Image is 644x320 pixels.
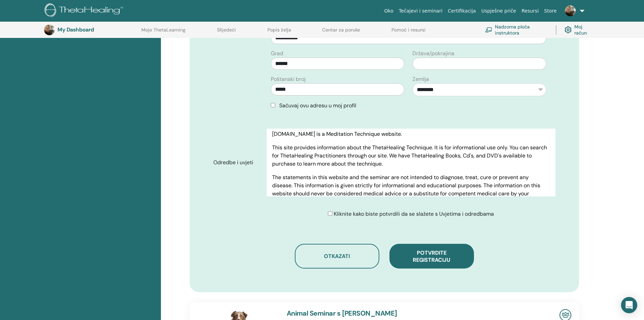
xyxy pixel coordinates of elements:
[412,49,454,58] label: Država/pokrajina
[272,173,550,206] p: The statements in this website and the seminar are not intended to diagnose, treat, cure or preve...
[412,75,429,83] label: Zemlja
[565,25,572,35] img: cog.svg
[271,49,283,58] label: Grad
[389,244,474,269] button: Potvrdite registraciju
[396,5,445,17] a: Tečajevi i seminari
[272,130,550,138] p: [DOMAIN_NAME] is a Meditation Technique website.
[45,3,125,19] img: logo.png
[287,309,397,318] a: Animal Seminar s [PERSON_NAME]
[382,5,396,17] a: Oko
[391,27,426,38] a: Pomoć i resursi
[565,22,593,37] a: Moj račun
[445,5,479,17] a: Certifikacija
[621,297,637,313] div: Open Intercom Messenger
[57,26,125,33] h3: My Dashboard
[295,244,379,269] button: Otkazati
[324,253,350,260] span: Otkazati
[267,27,291,38] a: Popis želja
[217,27,236,38] a: Slijedeći
[413,249,450,263] span: Potvrdite registraciju
[542,5,559,17] a: Store
[271,75,306,83] label: Poštanski broj
[565,5,576,16] img: default.jpg
[485,27,492,33] img: chalkboard-teacher.svg
[519,5,542,17] a: Resursi
[479,5,519,17] a: Uspješne priče
[334,210,494,217] span: Kliknite kako biste potvrdili da se slažete s Uvjetima i odredbama
[141,27,186,38] a: Moje ThetaLearning
[279,102,356,109] span: Sačuvaj ovu adresu u moj profil
[322,27,360,38] a: Centar za poruke
[44,24,55,35] img: default.jpg
[272,144,550,168] p: This site provides information about the ThetaHealing Technique. It is for informational use only...
[208,156,267,169] label: Odredbe i uvjeti
[485,22,548,37] a: Nadzorna ploča instruktora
